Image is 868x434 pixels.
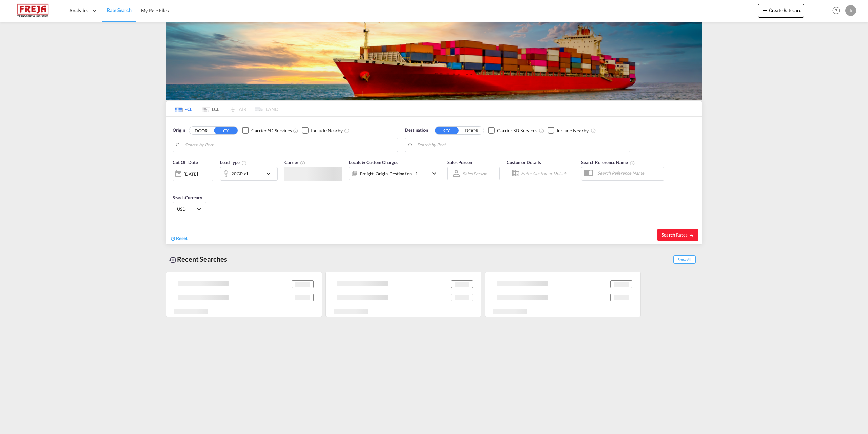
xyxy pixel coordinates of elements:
md-icon: Unchecked: Search for CY (Container Yard) services for all selected carriers.Checked : Search for... [293,128,298,133]
md-icon: Unchecked: Search for CY (Container Yard) services for all selected carriers.Checked : Search for... [539,128,544,133]
span: Sales Person [447,159,472,165]
md-icon: icon-plus 400-fg [761,6,769,14]
div: A [845,5,856,16]
span: Search Rates [662,232,694,238]
div: Recent Searches [166,251,230,267]
md-icon: icon-chevron-down [430,169,438,177]
md-checkbox: Checkbox No Ink [488,127,537,134]
div: Include Nearby [557,127,589,134]
div: [DATE] [184,171,198,177]
div: Carrier SD Services [251,127,292,134]
div: 20GP x1icon-chevron-down [220,167,278,181]
md-icon: icon-chevron-down [264,170,276,178]
div: Help [830,5,845,17]
div: Origin DOOR CY Checkbox No InkUnchecked: Search for CY (Container Yard) services for all selected... [166,117,702,244]
md-checkbox: Checkbox No Ink [242,127,292,134]
button: CY [435,127,459,134]
div: Freight Origin Destination Factory Stuffing [360,169,418,178]
img: LCL+%26+FCL+BACKGROUND.png [166,22,702,100]
md-icon: icon-information-outline [241,160,247,166]
md-select: Sales Person [462,169,488,178]
span: Cut Off Date [173,159,198,165]
img: 586607c025bf11f083711d99603023e7.png [10,3,56,18]
span: Search Reference Name [581,159,635,165]
span: Help [830,5,842,16]
span: Analytics [69,7,88,14]
input: Search by Port [417,140,627,150]
span: My Rate Files [141,7,169,13]
input: Enter Customer Details [521,168,572,178]
div: [DATE] [173,167,213,181]
span: Search Currency [173,195,202,200]
button: DOOR [460,127,484,134]
md-icon: icon-backup-restore [169,256,177,264]
md-icon: icon-refresh [170,235,176,242]
div: Carrier SD Services [497,127,537,134]
button: Search Ratesicon-arrow-right [657,229,698,241]
md-checkbox: Checkbox No Ink [302,127,343,134]
button: CY [214,127,238,134]
span: Show All [673,255,696,264]
span: Load Type [220,159,247,165]
md-icon: The selected Trucker/Carrierwill be displayed in the rate results If the rates are from another f... [300,160,305,166]
md-icon: icon-arrow-right [689,233,694,238]
span: Destination [405,127,428,134]
md-icon: Your search will be saved by the below given name [630,160,635,166]
input: Search by Port [185,140,394,150]
span: Rate Search [107,7,132,13]
div: Include Nearby [311,127,343,134]
md-checkbox: Checkbox No Ink [548,127,589,134]
md-datepicker: Select [173,180,178,189]
md-select: Select Currency: $ USDUnited States Dollar [176,204,203,214]
span: Locals & Custom Charges [349,159,398,165]
div: Freight Origin Destination Factory Stuffingicon-chevron-down [349,167,440,180]
md-icon: Unchecked: Ignores neighbouring ports when fetching rates.Checked : Includes neighbouring ports w... [344,128,350,133]
md-pagination-wrapper: Use the left and right arrow keys to navigate between tabs [170,101,278,116]
div: icon-refreshReset [170,235,188,242]
span: Origin [173,127,185,134]
input: Search Reference Name [594,168,664,178]
md-tab-item: FCL [170,101,197,116]
span: USD [177,206,196,212]
div: 20GP x1 [231,169,249,178]
button: icon-plus 400-fgCreate Ratecard [758,4,804,18]
span: Carrier [284,159,305,165]
md-tab-item: LCL [197,101,224,116]
button: DOOR [189,127,213,134]
span: Customer Details [507,159,541,165]
span: Reset [176,235,188,241]
md-icon: Unchecked: Ignores neighbouring ports when fetching rates.Checked : Includes neighbouring ports w... [591,128,596,133]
